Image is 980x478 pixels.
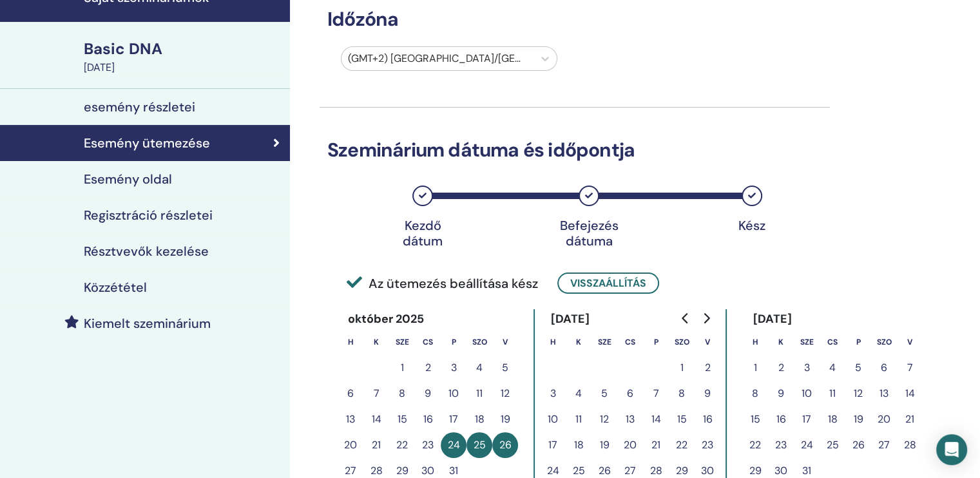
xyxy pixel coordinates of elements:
button: 22 [742,432,768,458]
button: 11 [566,406,591,432]
button: 8 [389,381,415,406]
th: vasárnap [897,329,923,355]
div: Open Intercom Messenger [936,434,967,465]
button: 1 [669,355,695,381]
th: kedd [566,329,591,355]
div: [DATE] [742,309,802,329]
button: 12 [591,406,617,432]
h4: Esemény oldal [84,171,172,187]
h3: Szeminárium dátuma és időpontja [320,139,830,162]
button: 2 [768,355,794,381]
th: hétfő [742,329,768,355]
button: 9 [695,381,720,406]
button: 8 [669,381,695,406]
button: 7 [643,381,669,406]
th: szombat [871,329,897,355]
th: csütörtök [415,329,441,355]
button: 21 [363,432,389,458]
th: péntek [643,329,669,355]
button: 4 [566,381,591,406]
button: 20 [617,432,643,458]
button: 5 [845,355,871,381]
button: 13 [871,381,897,406]
button: 6 [871,355,897,381]
button: 15 [389,406,415,432]
button: 19 [591,432,617,458]
button: 14 [897,381,923,406]
button: 17 [540,432,566,458]
div: [DATE] [540,309,600,329]
button: 9 [768,381,794,406]
button: 23 [415,432,441,458]
th: vasárnap [492,329,518,355]
th: péntek [441,329,466,355]
button: 27 [871,432,897,458]
th: kedd [768,329,794,355]
h4: esemény részletei [84,99,195,115]
button: 22 [669,432,695,458]
button: 3 [794,355,820,381]
button: 5 [492,355,518,381]
button: 4 [820,355,845,381]
th: szombat [466,329,492,355]
button: 20 [871,406,897,432]
button: 19 [845,406,871,432]
h4: Résztvevők kezelése [84,244,209,259]
button: 25 [466,432,492,458]
div: Kezdő dátum [390,218,455,249]
button: 14 [643,406,669,432]
button: 7 [897,355,923,381]
button: 12 [492,381,518,406]
button: 16 [695,406,720,432]
button: 15 [742,406,768,432]
button: Go to previous month [675,305,696,331]
button: 23 [768,432,794,458]
th: vasárnap [695,329,720,355]
button: 8 [742,381,768,406]
button: 24 [794,432,820,458]
button: 13 [338,406,363,432]
button: 23 [695,432,720,458]
button: 15 [669,406,695,432]
th: csütörtök [617,329,643,355]
button: 12 [845,381,871,406]
th: szerda [794,329,820,355]
button: 4 [466,355,492,381]
button: 18 [466,406,492,432]
th: péntek [845,329,871,355]
th: hétfő [540,329,566,355]
button: 13 [617,406,643,432]
button: 17 [794,406,820,432]
button: Go to next month [696,305,716,331]
button: 21 [897,406,923,432]
h3: Időzóna [320,8,830,31]
th: hétfő [338,329,363,355]
button: 22 [389,432,415,458]
button: 6 [617,381,643,406]
th: csütörtök [820,329,845,355]
button: 14 [363,406,389,432]
button: 18 [566,432,591,458]
div: Basic DNA [84,38,282,60]
button: 26 [845,432,871,458]
button: 18 [820,406,845,432]
button: 7 [363,381,389,406]
th: kedd [363,329,389,355]
button: 28 [897,432,923,458]
button: 19 [492,406,518,432]
button: 24 [441,432,466,458]
button: 9 [415,381,441,406]
button: 20 [338,432,363,458]
button: 10 [441,381,466,406]
th: szerda [389,329,415,355]
div: Befejezés dátuma [557,218,621,249]
th: szombat [669,329,695,355]
button: 25 [820,432,845,458]
button: 16 [768,406,794,432]
button: 2 [415,355,441,381]
button: 5 [591,381,617,406]
a: Basic DNA[DATE] [76,38,290,75]
h4: Közzététel [84,280,147,295]
h4: Esemény ütemezése [84,135,210,151]
span: Az ütemezés beállítása kész [347,274,538,293]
